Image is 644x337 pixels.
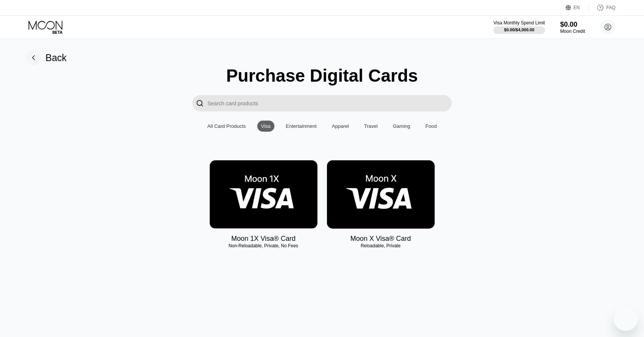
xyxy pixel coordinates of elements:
[493,20,545,34] div: Visa Monthly Spend Limit$0.00/$4,000.00
[257,121,274,132] div: Visa
[196,99,204,108] div: 
[210,243,317,248] div: Non-Reloadable, Private, No Fees
[422,121,441,132] div: Food
[332,123,349,129] div: Apparel
[364,123,378,129] div: Travel
[560,21,585,34] div: $0.00Moon Credit
[328,121,353,132] div: Apparel
[350,235,411,243] div: Moon X Visa® Card
[207,123,246,129] div: All Card Products
[574,5,580,10] div: EN
[560,21,585,29] div: $0.00
[393,123,410,129] div: Gaming
[426,123,437,129] div: Food
[389,121,414,132] div: Gaming
[226,65,418,86] div: Purchase Digital Cards
[560,29,585,34] div: Moon Credit
[614,306,638,331] iframe: Button to launch messaging window
[589,4,615,11] div: FAQ
[26,50,67,65] div: Back
[286,123,317,129] div: Entertainment
[204,121,250,132] div: All Card Products
[566,4,589,11] div: EN
[261,123,271,129] div: Visa
[231,235,295,243] div: Moon 1X Visa® Card
[192,95,207,111] div: 
[606,5,615,10] div: FAQ
[207,95,452,111] input: Search card products
[282,121,320,132] div: Entertainment
[327,243,435,248] div: Reloadable, Private
[493,20,545,26] div: Visa Monthly Spend Limit
[504,27,534,32] div: $0.00 / $4,000.00
[360,121,382,132] div: Travel
[46,52,67,63] div: Back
